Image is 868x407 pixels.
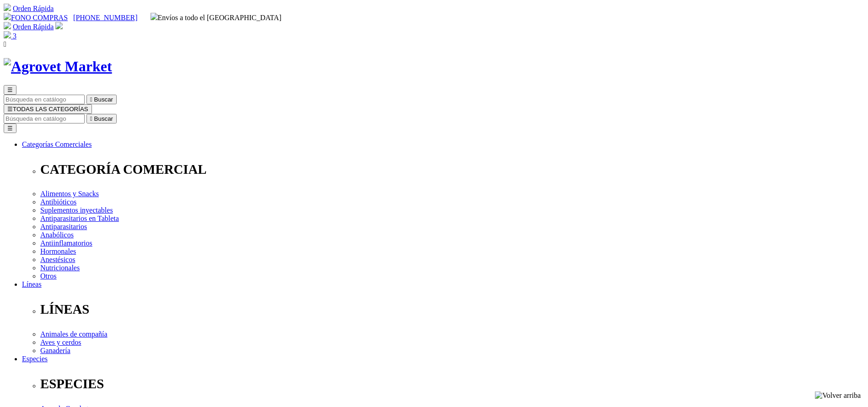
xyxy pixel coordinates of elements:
[4,13,11,20] img: phone.svg
[94,115,113,122] span: Buscar
[40,206,113,214] a: Suplementos inyectables
[7,86,13,93] span: ☰
[40,256,75,263] a: Anestésicos
[13,23,54,31] a: Orden Rápida
[90,96,92,103] i: 
[4,4,11,11] img: shopping-cart.svg
[40,272,57,280] a: Otros
[40,190,99,198] a: Alimentos y Snacks
[13,32,16,40] span: 3
[40,231,74,239] a: Anabólicos
[4,14,68,21] a: FONO COMPRAS
[40,162,864,177] p: CATEGORÍA COMERCIAL
[40,338,81,346] a: Aves y cerdos
[40,376,864,391] p: ESPECIES
[40,347,70,354] a: Ganadería
[4,32,16,40] a: 3
[40,239,92,247] a: Antiinflamatorios
[4,40,6,48] i: 
[94,96,113,103] span: Buscar
[40,302,864,317] p: LÍNEAS
[90,115,92,122] i: 
[4,114,85,123] input: Buscar
[151,14,282,21] span: Envíos a todo el [GEOGRAPHIC_DATA]
[815,391,861,400] img: Volver arriba
[22,140,92,148] a: Categorías Comerciales
[40,214,119,222] a: Antiparasitarios en Tableta
[22,355,48,363] a: Especies
[4,123,16,133] button: ☰
[4,95,85,104] input: Buscar
[22,280,42,288] a: Líneas
[4,58,112,75] img: Agrovet Market
[40,264,80,272] a: Nutricionales
[4,104,92,114] button: ☰TODAS LAS CATEGORÍAS
[86,95,117,104] button:  Buscar
[40,330,108,338] a: Animales de compañía
[73,14,137,21] a: [PHONE_NUMBER]
[55,22,63,29] img: user.svg
[40,223,87,230] a: Antiparasitarios
[40,247,76,255] a: Hormonales
[7,106,13,112] span: ☰
[55,23,63,31] a: Acceda a su cuenta de cliente
[4,31,11,38] img: shopping-bag.svg
[4,22,11,29] img: shopping-cart.svg
[151,13,158,20] img: delivery-truck.svg
[13,5,54,12] a: Orden Rápida
[4,85,16,95] button: ☰
[40,198,76,206] a: Antibióticos
[86,114,117,123] button:  Buscar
